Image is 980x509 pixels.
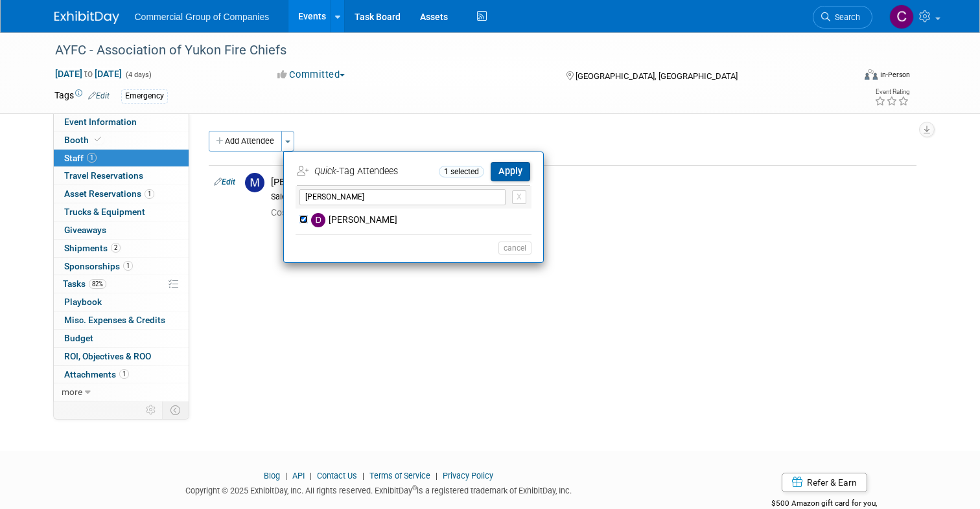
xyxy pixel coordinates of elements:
sup: ® [412,484,417,492]
span: Shipments [64,243,121,253]
span: Booth [64,135,104,145]
label: [PERSON_NAME] [308,209,536,232]
a: Staff1 [54,150,189,167]
a: Edit [88,91,110,100]
span: ROI, Objectives & ROO [64,351,151,361]
span: | [359,471,367,481]
span: | [307,471,315,481]
span: 1 selected [439,166,484,177]
div: Sales Manager [271,192,911,202]
div: AYFC - Association of Yukon Fire Chiefs [51,39,837,62]
span: Tasks [63,278,106,289]
img: Format-Inperson.png [865,69,878,80]
span: (4 days) [124,71,152,79]
input: Search [299,189,506,205]
td: Toggle Event Tabs [162,402,189,418]
span: Playbook [64,297,102,307]
span: Giveaways [64,225,106,235]
span: 82% [89,279,106,289]
a: Attachments1 [54,366,189,383]
button: Add Attendee [209,131,282,152]
a: Budget [54,330,189,347]
span: 1 [145,189,154,199]
a: Event Information [54,113,189,131]
button: Apply [491,162,530,181]
span: more [62,387,82,397]
div: In-Person [880,70,910,80]
button: X [512,190,526,204]
div: Event Format [784,67,910,87]
div: Event Rating [874,89,909,95]
a: Asset Reservations1 [54,185,189,203]
span: 1 [119,369,129,379]
span: Misc. Expenses & Credits [64,315,165,325]
a: Refer & Earn [782,473,867,492]
a: Shipments2 [54,240,189,257]
a: API [292,471,305,481]
a: Giveaways [54,221,189,239]
span: 1 [87,153,97,163]
td: Personalize Event Tab Strip [140,402,163,418]
span: 0.00 [271,207,323,218]
a: Booth [54,131,189,149]
img: Cole Mattern [889,5,914,29]
span: Cost: $ [271,207,300,218]
div: Copyright © 2025 ExhibitDay, Inc. All rights reserved. ExhibitDay is a registered trademark of Ex... [54,482,703,497]
i: Booth reservation complete [95,136,101,143]
a: Tasks82% [54,275,189,293]
span: 1 [123,261,133,271]
a: Search [813,6,872,28]
span: Travel Reservations [64,170,143,181]
span: Sponsorships [64,261,133,271]
span: Attachments [64,369,129,379]
a: Edit [214,177,235,187]
a: Misc. Expenses & Credits [54,311,189,329]
span: | [282,471,290,481]
div: Emergency [121,89,168,103]
a: ROI, Objectives & ROO [54,348,189,365]
a: Privacy Policy [443,471,493,481]
button: Committed [273,68,350,82]
span: Event Information [64,117,137,127]
span: 2 [111,243,121,253]
a: Blog [264,471,280,481]
span: Trucks & Equipment [64,207,145,217]
div: [PERSON_NAME] [271,176,911,188]
a: more [54,383,189,401]
img: ExhibitDay [54,11,119,24]
button: cancel [498,242,531,254]
a: Terms of Service [369,471,430,481]
a: Playbook [54,293,189,311]
i: Quick [314,166,336,177]
span: Search [830,12,860,22]
img: M.jpg [245,173,264,192]
span: Budget [64,333,93,343]
a: Travel Reservations [54,167,189,185]
img: D.jpg [311,213,325,227]
span: Staff [64,153,97,163]
a: Trucks & Equipment [54,203,189,221]
a: Sponsorships1 [54,258,189,275]
td: -Tag Attendees [297,161,436,182]
span: to [82,69,95,79]
span: Asset Reservations [64,188,154,199]
span: [DATE] [DATE] [54,68,122,80]
td: Tags [54,89,110,104]
span: [GEOGRAPHIC_DATA], [GEOGRAPHIC_DATA] [576,71,738,81]
span: Commercial Group of Companies [135,12,270,22]
a: Contact Us [317,471,357,481]
span: | [432,471,441,481]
